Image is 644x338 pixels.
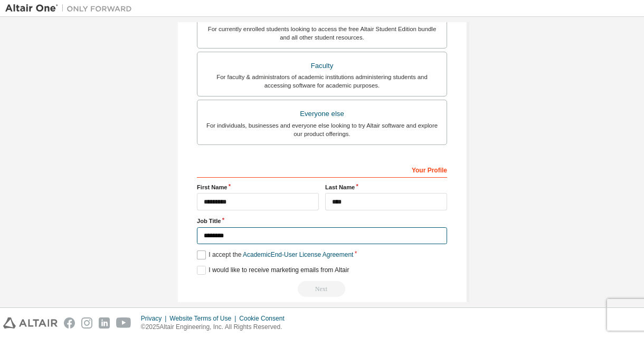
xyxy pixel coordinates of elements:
[325,183,447,191] label: Last Name
[197,266,349,275] label: I would like to receive marketing emails from Altair
[64,317,75,329] img: facebook.svg
[81,317,92,329] img: instagram.svg
[204,73,440,90] div: For faculty & administrators of academic institutions administering students and accessing softwa...
[204,59,440,73] div: Faculty
[141,323,291,332] p: © 2025 Altair Engineering, Inc. All Rights Reserved.
[197,161,447,178] div: Your Profile
[197,250,353,259] label: I accept the
[197,281,447,297] div: Read and acccept EULA to continue
[204,107,440,121] div: Everyone else
[204,25,440,42] div: For currently enrolled students looking to access the free Altair Student Edition bundle and all ...
[169,314,239,323] div: Website Terms of Use
[5,3,137,14] img: Altair One
[116,317,131,329] img: youtube.svg
[197,217,447,225] label: Job Title
[99,317,110,329] img: linkedin.svg
[3,317,58,329] img: altair_logo.svg
[243,251,353,258] a: Academic End-User License Agreement
[197,183,319,191] label: First Name
[239,314,290,323] div: Cookie Consent
[141,314,169,323] div: Privacy
[204,121,440,138] div: For individuals, businesses and everyone else looking to try Altair software and explore our prod...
